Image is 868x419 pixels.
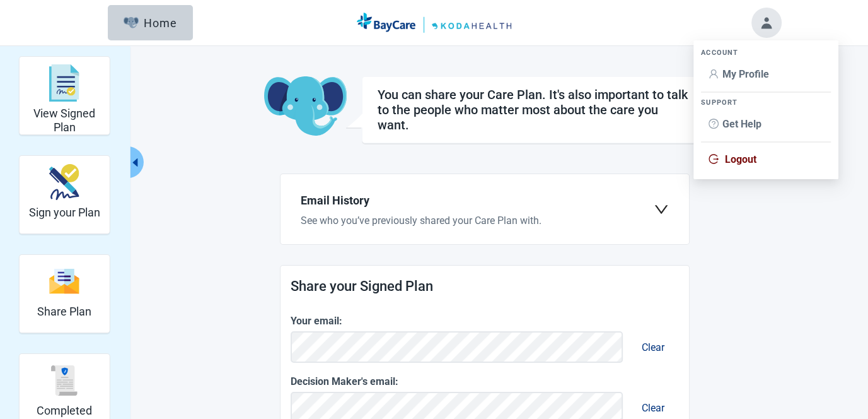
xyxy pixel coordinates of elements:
img: svg%3e [49,268,79,295]
div: Home [124,16,178,29]
h3: Email History [301,192,654,209]
span: logout [709,154,719,164]
img: svg%3e [49,365,79,396]
h2: Sign your Plan [29,206,100,220]
span: down [654,202,669,217]
div: Share Plan [19,254,110,333]
h2: Share Plan [37,305,91,319]
img: Koda Elephant [264,76,347,137]
ul: Account menu [693,40,838,179]
span: Get Help [722,118,761,130]
h2: View Signed Plan [25,107,105,134]
div: Email HistorySee who you’ve previously shared your Care Plan with. [291,184,679,234]
label: See who you’ve previously shared your Care Plan with. [301,215,654,227]
img: Elephant [124,17,139,28]
button: Toggle account menu [751,8,782,38]
div: SUPPORT [701,98,831,107]
span: question-circle [709,119,719,129]
span: My Profile [722,68,769,80]
label: Decision Maker's email: [291,374,679,389]
div: Sign your Plan [19,155,110,234]
span: caret-left [129,156,141,168]
div: You can share your Care Plan. It's also important to talk to the people who matter most about the... [378,87,690,133]
label: Your email: [291,313,679,329]
span: Logout [725,153,756,165]
span: user [709,69,719,79]
div: View Signed Plan [19,56,110,135]
div: ACCOUNT [701,48,831,57]
h1: Share your Signed Plan [291,276,679,298]
button: Remove [628,329,678,366]
img: svg%3e [49,64,79,102]
img: Koda Health [357,13,511,33]
button: Collapse menu [128,146,144,178]
button: Clear [632,329,674,365]
img: make_plan_official-CpYJDfBD.svg [49,164,79,200]
button: ElephantHome [108,5,193,40]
